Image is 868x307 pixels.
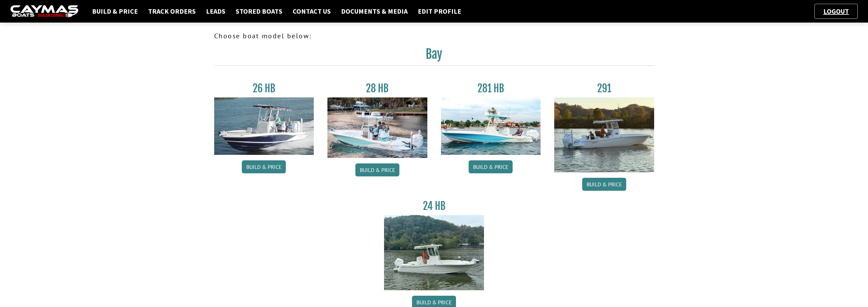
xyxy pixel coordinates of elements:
[441,82,541,95] h3: 281 HB
[327,97,427,158] img: 28_hb_thumbnail_for_caymas_connect.jpg
[10,5,78,18] img: caymas-dealer-connect-2ed40d3bc7270c1d8d7ffb4b79bf05adc795679939227970def78ec6f6c03838.gif
[145,7,199,16] a: Track Orders
[327,82,427,95] h3: 28 HB
[441,97,541,155] img: 28-hb-twin.jpg
[89,7,141,16] a: Build & Price
[289,7,334,16] a: Contact Us
[214,31,654,41] p: Choose boat model below:
[582,178,626,191] a: Build & Price
[384,200,484,212] h3: 24 HB
[554,97,654,172] img: 291_Thumbnail.jpg
[214,46,654,66] h2: Bay
[214,82,314,95] h3: 26 HB
[414,7,465,16] a: Edit Profile
[214,97,314,155] img: 26_new_photo_resized.jpg
[338,7,411,16] a: Documents & Media
[203,7,229,16] a: Leads
[820,7,852,15] a: Logout
[355,163,399,176] a: Build & Price
[242,160,286,173] a: Build & Price
[554,82,654,95] h3: 291
[232,7,286,16] a: Stored Boats
[384,215,484,290] img: 24_HB_thumbnail.jpg
[469,160,513,173] a: Build & Price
